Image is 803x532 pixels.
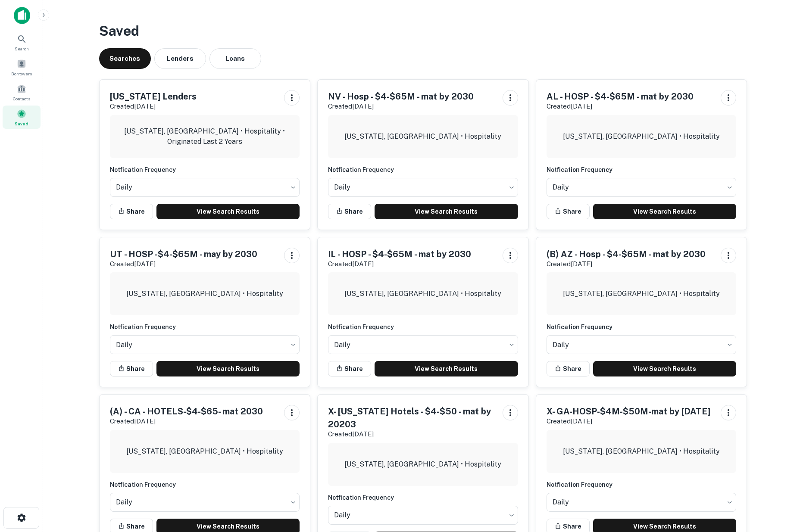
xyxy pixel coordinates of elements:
[110,175,300,199] div: Without label
[13,95,30,102] span: Contacts
[110,416,263,426] p: Created [DATE]
[547,204,590,219] button: Share
[547,405,710,418] h5: X- GA-HOSP-$4M-$50M-mat by [DATE]
[99,48,151,69] button: Searches
[328,90,474,103] h5: NV - Hosp - $4-$65M - mat by 2030
[156,204,300,219] a: View Search Results
[547,90,694,103] h5: AL - HOSP - $4-$65M - mat by 2030
[547,361,590,376] button: Share
[110,101,197,112] p: Created [DATE]
[547,101,694,112] p: Created [DATE]
[547,248,706,261] h5: (B) AZ - Hosp - $4-$65M - mat by 2030
[156,361,300,376] a: View Search Results
[328,248,471,261] h5: IL - HOSP - $4-$65M - mat by 2030
[15,45,29,52] span: Search
[154,48,206,69] button: Lenders
[328,405,496,431] h5: X- [US_STATE] Hotels - $4-$50 - mat by 20203
[110,165,300,174] h6: Notfication Frequency
[328,429,496,439] p: Created [DATE]
[110,361,153,376] button: Share
[328,175,518,199] div: Without label
[547,322,737,332] h6: Notfication Frequency
[328,361,371,376] button: Share
[126,289,283,299] p: [US_STATE], [GEOGRAPHIC_DATA] • Hospitality
[547,490,737,514] div: Without label
[3,106,41,129] a: Saved
[110,333,300,357] div: Without label
[110,259,257,269] p: Created [DATE]
[593,204,737,219] a: View Search Results
[760,463,803,504] iframe: Chat Widget
[563,289,720,299] p: [US_STATE], [GEOGRAPHIC_DATA] • Hospitality
[110,490,300,514] div: Without label
[344,289,501,299] p: [US_STATE], [GEOGRAPHIC_DATA] • Hospitality
[3,31,41,54] a: Search
[3,56,41,79] a: Borrowers
[117,126,293,147] p: [US_STATE], [GEOGRAPHIC_DATA] • Hospitality • Originated Last 2 Years
[99,21,747,41] h3: Saved
[126,446,283,457] p: [US_STATE], [GEOGRAPHIC_DATA] • Hospitality
[110,405,263,418] h5: (A) - CA - HOTELS-$4-$65- mat 2030
[110,90,197,103] h5: [US_STATE] Lenders
[328,503,518,527] div: Without label
[11,70,32,77] span: Borrowers
[547,333,737,357] div: Without label
[15,120,28,127] span: Saved
[14,7,30,24] img: capitalize-icon.png
[344,131,501,142] p: [US_STATE], [GEOGRAPHIC_DATA] • Hospitality
[547,259,706,269] p: Created [DATE]
[328,165,518,174] h6: Notfication Frequency
[110,248,257,261] h5: UT - HOSP -$4-$65M - may by 2030
[547,480,737,489] h6: Notfication Frequency
[209,48,261,69] button: Loans
[328,101,474,112] p: Created [DATE]
[547,416,710,426] p: Created [DATE]
[110,480,300,489] h6: Notfication Frequency
[110,204,153,219] button: Share
[328,493,518,502] h6: Notfication Frequency
[3,81,41,104] a: Contacts
[563,131,720,142] p: [US_STATE], [GEOGRAPHIC_DATA] • Hospitality
[328,204,371,219] button: Share
[110,322,300,332] h6: Notfication Frequency
[547,175,737,199] div: Without label
[328,333,518,357] div: Without label
[344,459,501,470] p: [US_STATE], [GEOGRAPHIC_DATA] • Hospitality
[328,322,518,332] h6: Notfication Frequency
[563,446,720,457] p: [US_STATE], [GEOGRAPHIC_DATA] • Hospitality
[328,259,471,269] p: Created [DATE]
[375,361,518,376] a: View Search Results
[375,204,518,219] a: View Search Results
[547,165,737,174] h6: Notfication Frequency
[593,361,737,376] a: View Search Results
